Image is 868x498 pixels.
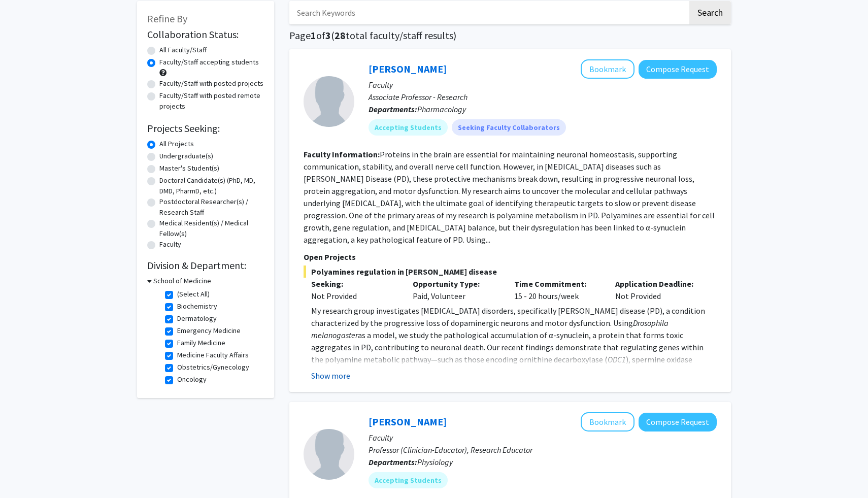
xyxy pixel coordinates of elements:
[304,149,380,159] b: Faculty Information:
[159,239,181,250] label: Faculty
[369,415,447,428] a: [PERSON_NAME]
[289,1,688,24] input: Search Keywords
[325,29,331,42] span: 3
[153,276,211,286] h3: School of Medicine
[581,59,635,79] button: Add Wei-Ling Tsou to Bookmarks
[369,104,417,114] b: Departments:
[159,90,264,112] label: Faculty/Staff with posted remote projects
[177,374,207,385] label: Oncology
[177,313,217,324] label: Dermatology
[335,29,346,42] span: 28
[369,62,447,75] a: [PERSON_NAME]
[177,338,225,348] label: Family Medicine
[8,452,43,490] iframe: Chat
[159,139,194,149] label: All Projects
[289,29,731,42] h1: Page of ( total faculty/staff results)
[369,79,717,91] p: Faculty
[413,278,499,290] p: Opportunity Type:
[177,289,210,300] label: (Select All)
[311,290,397,302] div: Not Provided
[311,29,316,42] span: 1
[417,457,453,467] span: Physiology
[417,104,466,114] span: Pharmacology
[177,350,249,360] label: Medicine Faculty Affairs
[177,325,241,336] label: Emergency Medicine
[369,431,717,444] p: Faculty
[639,413,717,431] button: Compose Request to Rossi Noreen
[159,196,264,218] label: Postdoctoral Researcher(s) / Research Staff
[177,301,217,312] label: Biochemistry
[369,472,448,488] mat-chip: Accepting Students
[147,122,264,135] h2: Projects Seeking:
[369,119,448,136] mat-chip: Accepting Students
[304,149,715,245] fg-read-more: Proteins in the brain are essential for maintaining neuronal homeostasis, supporting communicatio...
[369,91,717,103] p: Associate Professor - Research
[608,278,709,302] div: Not Provided
[159,151,213,161] label: Undergraduate(s)
[177,386,261,408] label: Ophthalmology Visual Anatomical Sci
[159,218,264,239] label: Medical Resident(s) / Medical Fellow(s)
[159,175,264,196] label: Doctoral Candidate(s) (PhD, MD, DMD, PharmD, etc.)
[507,278,608,302] div: 15 - 20 hours/week
[369,457,417,467] b: Departments:
[639,60,717,79] button: Compose Request to Wei-Ling Tsou
[159,78,263,89] label: Faculty/Staff with posted projects
[689,1,731,24] button: Search
[159,57,259,68] label: Faculty/Staff accepting students
[581,412,635,431] button: Add Rossi Noreen to Bookmarks
[159,163,219,174] label: Master's Student(s)
[147,259,264,272] h2: Division & Department:
[311,370,350,382] button: Show more
[159,45,207,55] label: All Faculty/Staff
[304,265,717,278] span: Polyamines regulation in [PERSON_NAME] disease
[147,28,264,41] h2: Collaboration Status:
[405,278,507,302] div: Paid, Volunteer
[369,444,717,456] p: Professor (Clinician-Educator), Research Educator
[177,362,249,373] label: Obstetrics/Gynecology
[514,278,600,290] p: Time Commitment:
[615,278,702,290] p: Application Deadline:
[311,278,397,290] p: Seeking:
[608,354,626,364] em: ODC1
[452,119,566,136] mat-chip: Seeking Faculty Collaborators
[311,305,717,426] p: My research group investigates [MEDICAL_DATA] disorders, specifically [PERSON_NAME] disease (PD),...
[147,12,187,25] span: Refine By
[304,251,717,263] p: Open Projects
